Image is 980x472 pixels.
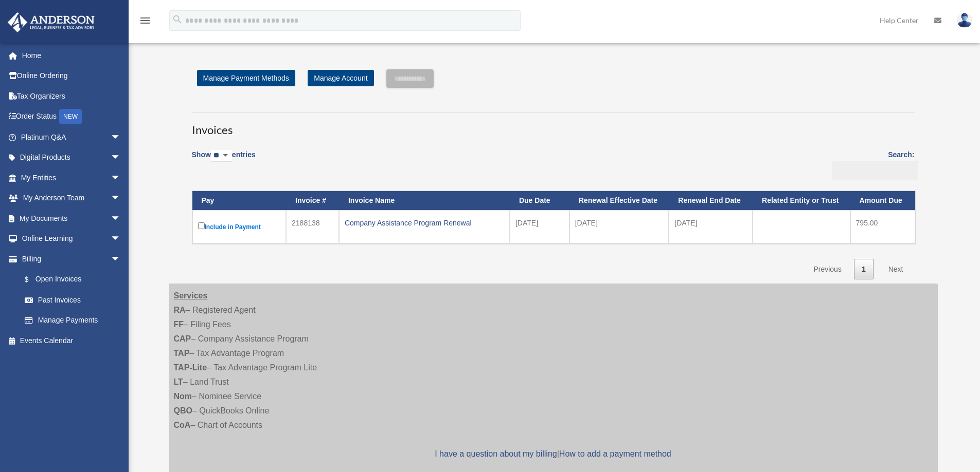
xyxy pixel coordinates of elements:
[174,447,933,461] p: |
[192,112,915,138] h3: Invoices
[174,421,191,429] strong: CoA
[5,12,98,32] img: Anderson Advisors Platinum Portal
[197,70,295,86] a: Manage Payment Methods
[569,191,669,210] th: Renewal Effective Date: activate to sort column ascending
[192,191,287,210] th: Pay: activate to sort column descending
[111,167,131,188] span: arrow_drop_down
[7,45,136,66] a: Home
[14,310,131,331] a: Manage Payments
[174,392,192,401] strong: Nom
[174,320,184,329] strong: FF
[345,216,504,230] div: Company Assistance Program Renewal
[569,210,669,243] td: [DATE]
[174,406,192,415] strong: QBO
[174,291,208,300] strong: Services
[139,14,151,27] i: menu
[669,210,753,243] td: [DATE]
[339,191,510,210] th: Invoice Name: activate to sort column ascending
[59,109,82,124] div: NEW
[7,249,131,269] a: Billingarrow_drop_down
[7,229,136,249] a: Online Learningarrow_drop_down
[510,191,569,210] th: Due Date: activate to sort column ascending
[286,191,339,210] th: Invoice #: activate to sort column ascending
[192,148,256,172] label: Show entries
[111,229,131,250] span: arrow_drop_down
[286,210,339,243] td: 2188138
[198,222,205,229] input: Include in Payment
[174,377,183,386] strong: LT
[850,210,915,243] td: 795.00
[174,363,207,372] strong: TAP-Lite
[111,249,131,270] span: arrow_drop_down
[957,13,972,28] img: User Pic
[111,147,131,168] span: arrow_drop_down
[435,449,557,458] a: I have a question about my billing
[7,66,136,86] a: Online Ordering
[854,259,874,280] a: 1
[7,208,136,229] a: My Documentsarrow_drop_down
[669,191,753,210] th: Renewal End Date: activate to sort column ascending
[14,269,126,290] a: $Open Invoices
[832,161,918,180] input: Search:
[7,127,136,147] a: Platinum Q&Aarrow_drop_down
[211,150,232,162] select: Showentries
[829,148,915,180] label: Search:
[7,188,136,209] a: My Anderson Teamarrow_drop_down
[308,70,373,86] a: Manage Account
[753,191,850,210] th: Related Entity or Trust: activate to sort column ascending
[881,259,911,280] a: Next
[850,191,915,210] th: Amount Due: activate to sort column ascending
[7,330,136,351] a: Events Calendar
[198,220,281,233] label: Include in Payment
[30,273,35,286] span: $
[174,306,186,314] strong: RA
[111,188,131,209] span: arrow_drop_down
[174,349,190,357] strong: TAP
[7,167,136,188] a: My Entitiesarrow_drop_down
[14,290,131,310] a: Past Invoices
[172,14,183,25] i: search
[7,106,136,127] a: Order StatusNEW
[7,147,136,168] a: Digital Productsarrow_drop_down
[111,127,131,148] span: arrow_drop_down
[510,210,569,243] td: [DATE]
[7,86,136,106] a: Tax Organizers
[139,18,151,27] a: menu
[111,208,131,229] span: arrow_drop_down
[174,334,191,343] strong: CAP
[559,449,671,458] a: How to add a payment method
[806,259,849,280] a: Previous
